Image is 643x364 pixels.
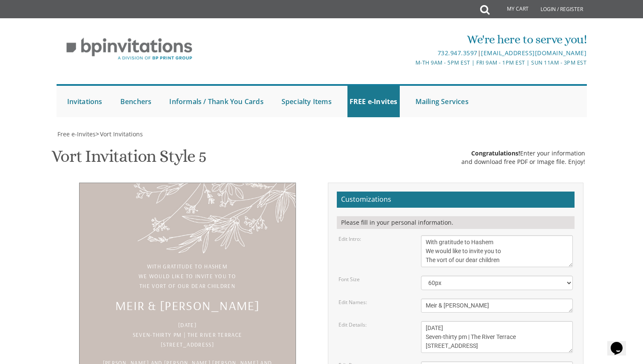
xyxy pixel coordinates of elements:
[57,31,202,67] img: BP Invitation Loft
[347,86,400,117] a: FREE e-Invites
[337,192,575,208] h2: Customizations
[51,147,206,172] h1: Vort Invitation Style 5
[421,321,573,353] textarea: [DATE] Seven-thirty pm | The River Terrace [STREET_ADDRESS]
[489,1,535,18] a: My Cart
[461,149,585,158] div: Enter your information
[421,235,573,267] textarea: With gratitude to Hashem We would like to invite you to The vort of our dear children
[167,86,265,117] a: Informals / Thank You Cards
[233,48,586,58] div: |
[233,58,586,67] div: M-Th 9am - 5pm EST | Fri 9am - 1pm EST | Sun 11am - 3pm EST
[421,299,573,313] textarea: Meir & [PERSON_NAME]
[100,130,143,138] span: Vort Invitations
[339,235,361,243] label: Edit Intro:
[279,86,334,117] a: Specialty Items
[99,130,143,138] a: Vort Invitations
[339,299,367,306] label: Edit Names:
[97,299,279,312] div: Meir & [PERSON_NAME]
[97,320,279,349] div: [DATE] Seven-thirty pm | The River Terrace [STREET_ADDRESS]
[97,262,279,291] div: With gratitude to Hashem We would like to invite you to The vort of our dear children
[607,330,634,356] iframe: chat widget
[413,86,471,117] a: Mailing Services
[65,86,105,117] a: Invitations
[481,49,586,57] a: [EMAIL_ADDRESS][DOMAIN_NAME]
[118,86,154,117] a: Benchers
[461,158,585,166] div: and download free PDF or Image file. Enjoy!
[337,216,575,229] div: Please fill in your personal information.
[339,276,360,283] label: Font Size
[57,130,96,138] a: Free e-Invites
[438,49,478,57] a: 732.947.3597
[339,321,367,328] label: Edit Details:
[233,31,586,48] div: We're here to serve you!
[471,149,520,157] span: Congratulations!
[96,130,143,138] span: >
[57,130,96,138] span: Free e-Invites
